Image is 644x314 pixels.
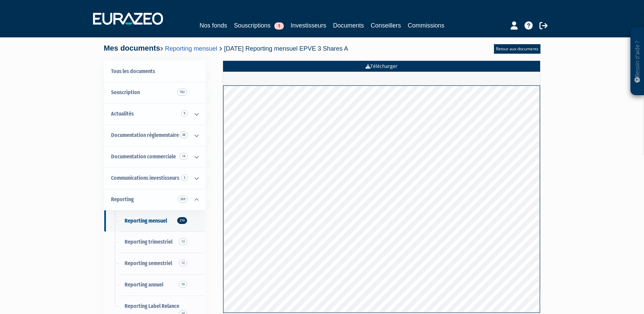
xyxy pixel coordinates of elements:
[125,239,172,245] span: Reporting trimestriel
[165,45,217,52] a: Reporting mensuel
[104,125,205,146] a: Documentation règlementaire 38
[223,61,540,72] a: Télécharger
[104,82,205,103] a: Souscription782
[111,89,140,95] span: Souscription
[179,260,187,266] span: 12
[178,196,188,203] span: 269
[494,44,540,54] a: Retour aux documents
[125,260,172,266] span: Reporting semestriel
[177,217,187,224] span: 210
[371,21,401,30] a: Conseillers
[111,196,134,203] span: Reporting
[104,231,205,253] a: Reporting trimestriel13
[104,61,205,82] a: Tous les documents
[181,174,188,181] span: 2
[104,168,205,189] a: Communications investisseurs 2
[180,132,188,138] span: 38
[408,21,444,30] a: Commissions
[274,22,284,30] span: 1
[179,238,187,245] span: 13
[125,281,163,288] span: Reporting annuel
[104,189,205,210] a: Reporting 269
[179,281,187,288] span: 10
[224,45,348,52] span: [DATE] Reporting mensuel EPVE 3 Shares A
[111,132,179,138] span: Documentation règlementaire
[104,210,205,232] a: Reporting mensuel210
[93,13,163,25] img: 1732889491-logotype_eurazeo_blanc_rvb.png
[104,274,205,296] a: Reporting annuel10
[234,21,284,30] a: Souscriptions1
[333,21,364,30] a: Documents
[177,89,187,95] span: 782
[125,303,179,309] span: Reporting Label Relance
[291,21,326,30] a: Investisseurs
[104,44,348,52] h4: Mes documents
[200,21,227,30] a: Nos fonds
[104,253,205,274] a: Reporting semestriel12
[180,153,188,160] span: 14
[111,110,134,117] span: Actualités
[633,31,641,92] p: Besoin d'aide ?
[111,153,176,160] span: Documentation commerciale
[104,146,205,168] a: Documentation commerciale 14
[181,110,188,117] span: 9
[111,175,179,181] span: Communications investisseurs
[125,217,167,224] span: Reporting mensuel
[104,103,205,125] a: Actualités 9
